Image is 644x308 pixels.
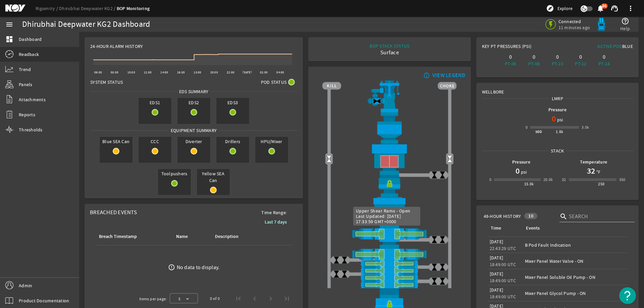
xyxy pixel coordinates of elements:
[571,60,591,67] div: PT-12
[322,112,457,143] img: FlexJoint.png
[19,96,46,103] span: Attachments
[216,137,249,146] span: Drillers
[370,49,409,56] div: Surface
[19,297,69,304] span: Product Documentation
[216,98,249,107] span: EDS3
[19,111,35,118] span: Reports
[177,264,220,271] div: No data to display.
[144,70,152,74] text: 12:00
[562,176,566,183] div: 32
[59,5,117,11] a: Dhirubhai Deepwater KG2
[526,225,540,232] div: Events
[516,166,520,176] h1: 0
[552,113,556,124] h1: 0
[322,80,457,112] img: RiserAdapter.png
[160,70,168,74] text: 14:00
[535,128,542,135] div: 500
[620,25,630,32] span: Help
[197,169,230,185] span: Yellow SEA Can
[100,137,132,146] span: Blue SEA Can
[438,277,446,285] img: ValveClose.png
[597,5,604,12] button: 86
[546,4,554,12] mat-icon: explore
[340,256,348,264] img: ValveClose.png
[595,169,601,175] span: °F
[177,137,210,146] span: Diverter
[548,147,566,154] span: Stack
[619,176,626,183] div: 350
[557,5,573,12] span: Explore
[571,54,591,60] div: 0
[477,83,638,95] div: Wellbore
[243,70,252,74] text: [DATE]
[430,277,438,285] img: ValveClose.png
[489,176,491,183] div: 0
[490,294,516,300] legacy-datetime-component: 18:49:00 UTC
[19,81,33,88] span: Panels
[255,137,288,146] span: HPU/Mixer
[259,216,292,228] button: Last 7 days
[5,35,13,43] mat-icon: dashboard
[215,233,238,240] div: Description
[111,70,118,74] text: 08:00
[547,60,568,67] div: PT-10
[430,263,438,271] img: ValveClose.png
[322,267,457,274] img: PipeRamOpen.png
[525,274,625,281] div: Mixer Panel Soluble Oil Pump - ON
[370,43,409,49] div: BOP STACK STATUS
[526,124,528,131] div: 0
[98,233,167,240] div: Breach Timestamp
[90,79,123,85] span: System Status
[438,263,446,271] img: ValveClose.png
[5,20,13,28] mat-icon: menu
[520,169,527,175] span: psi
[482,43,557,52] div: Key PT Pressures (PSI)
[490,278,516,284] legacy-datetime-component: 18:49:00 UTC
[525,258,625,264] div: Mixer Panel Water Valve - ON
[194,70,201,74] text: 18:00
[36,5,59,11] a: Rigsentry
[19,126,43,133] span: Thresholds
[490,255,503,261] legacy-datetime-component: [DATE]
[596,4,604,12] mat-icon: notifications
[623,0,639,16] button: more_vert
[265,219,287,225] b: Last 7 days
[525,290,625,297] div: Mixer Panel Glycol Pump - ON
[598,181,604,187] div: 250
[619,287,636,304] button: Open Resource Center
[594,54,614,60] div: 0
[430,236,438,244] img: ValveClose.png
[438,236,446,244] img: ValveClose.png
[587,166,595,176] h1: 32
[99,233,137,240] div: Breach Timestamp
[322,197,457,228] img: LowerAnnularClose.png
[340,270,348,278] img: ValveClose.png
[594,60,614,67] div: PT-14
[322,260,457,267] img: PipeRamOpen.png
[19,66,31,73] span: Trend
[558,24,590,30] span: 11 minutes ago
[432,72,466,79] div: VIEW LEGEND
[261,79,287,85] span: Pod Status
[610,4,619,12] mat-icon: support_agent
[524,181,534,187] div: 15.0k
[524,213,537,219] div: 10
[90,209,137,216] span: Breached Events
[322,175,457,197] img: RiserConnectorLock.png
[325,155,333,163] img: Valve2Open.png
[547,54,568,60] div: 0
[322,281,457,288] img: PipeRamOpen.png
[276,70,284,74] text: 04:00
[525,225,623,232] div: Events
[558,18,590,24] span: Connected
[158,169,191,178] span: Toolpushers
[127,70,135,74] text: 10:00
[214,233,262,240] div: Description
[490,239,503,245] legacy-datetime-component: [DATE]
[139,296,167,302] div: Items per page:
[168,264,175,271] mat-icon: error_outline
[117,5,150,12] a: BOP Monitoring
[19,36,42,43] span: Dashboard
[210,295,220,302] div: 0 of 0
[491,225,501,232] div: Time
